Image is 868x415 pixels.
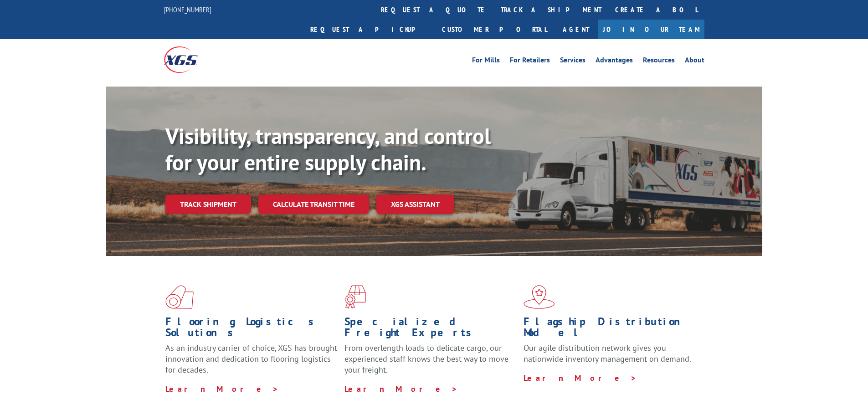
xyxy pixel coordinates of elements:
p: From overlength loads to delicate cargo, our experienced staff knows the best way to move your fr... [344,343,517,383]
a: Advantages [596,56,633,67]
a: For Retailers [510,56,550,67]
a: Learn More > [524,373,637,383]
a: Learn More > [344,384,458,394]
a: Learn More > [165,384,279,394]
a: Join Our Team [598,20,704,39]
a: Agent [554,20,598,39]
a: For Mills [472,56,500,67]
a: [PHONE_NUMBER] [164,5,211,14]
a: XGS ASSISTANT [376,195,454,214]
a: Customer Portal [435,20,554,39]
h1: Flooring Logistics Solutions [165,316,338,343]
img: xgs-icon-flagship-distribution-model-red [524,285,555,309]
a: Resources [643,56,675,67]
span: As an industry carrier of choice, XGS has brought innovation and dedication to flooring logistics... [165,343,337,375]
h1: Flagship Distribution Model [524,316,696,343]
span: Our agile distribution network gives you nationwide inventory management on demand. [524,343,691,364]
a: Services [560,56,586,67]
b: Visibility, transparency, and control for your entire supply chain. [165,122,491,176]
h1: Specialized Freight Experts [344,316,517,343]
a: About [685,56,704,67]
a: Calculate transit time [258,195,369,214]
a: Request a pickup [303,20,435,39]
img: xgs-icon-total-supply-chain-intelligence-red [165,285,194,309]
img: xgs-icon-focused-on-flooring-red [344,285,366,309]
a: Track shipment [165,195,251,214]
